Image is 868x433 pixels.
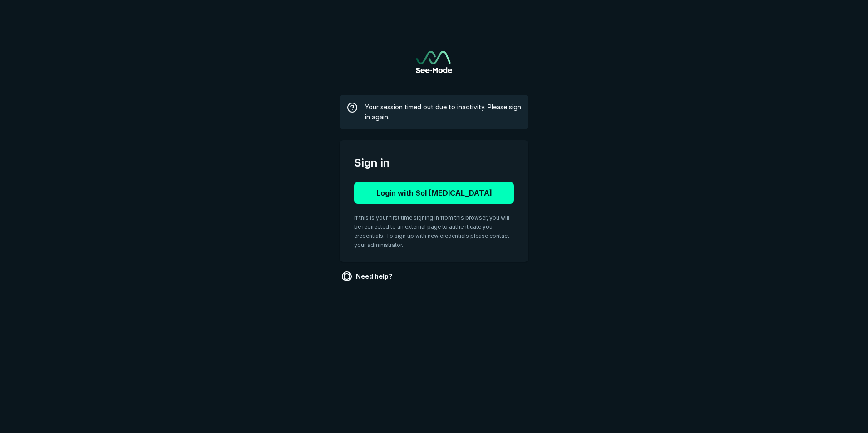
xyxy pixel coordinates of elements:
button: Login with Sol [MEDICAL_DATA] [354,182,514,204]
img: See-Mode Logo [416,51,452,73]
span: Your session timed out due to inactivity. Please sign in again. [365,102,521,122]
a: Need help? [340,269,396,284]
a: Go to sign in [416,51,452,73]
span: Sign in [354,155,514,171]
span: If this is your first time signing in from this browser, you will be redirected to an external pa... [354,214,509,248]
